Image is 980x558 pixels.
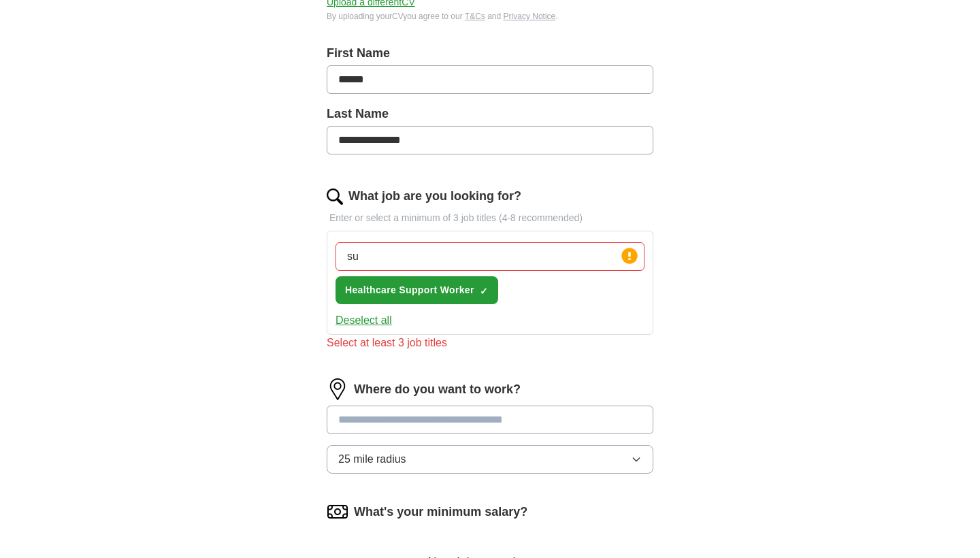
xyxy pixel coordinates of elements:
a: Privacy Notice [504,12,556,21]
button: Deselect all [336,312,392,329]
label: Where do you want to work? [354,380,521,399]
div: Select at least 3 job titles [327,335,653,351]
label: Last Name [327,105,653,123]
p: Enter or select a minimum of 3 job titles (4-8 recommended) [327,211,653,225]
input: Type a job title and press enter [336,242,644,271]
span: ✓ [480,286,488,297]
button: 25 mile radius [327,445,653,474]
a: T&Cs [465,12,485,21]
label: What's your minimum salary? [354,503,527,521]
img: salary.png [327,501,348,523]
div: By uploading your CV you agree to our and . [327,10,653,22]
button: Healthcare Support Worker✓ [336,276,498,304]
span: Healthcare Support Worker [345,283,474,297]
label: First Name [327,44,653,63]
label: What job are you looking for? [348,187,521,206]
span: 25 mile radius [338,451,406,467]
img: search.png [327,188,343,205]
img: location.png [327,378,348,400]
